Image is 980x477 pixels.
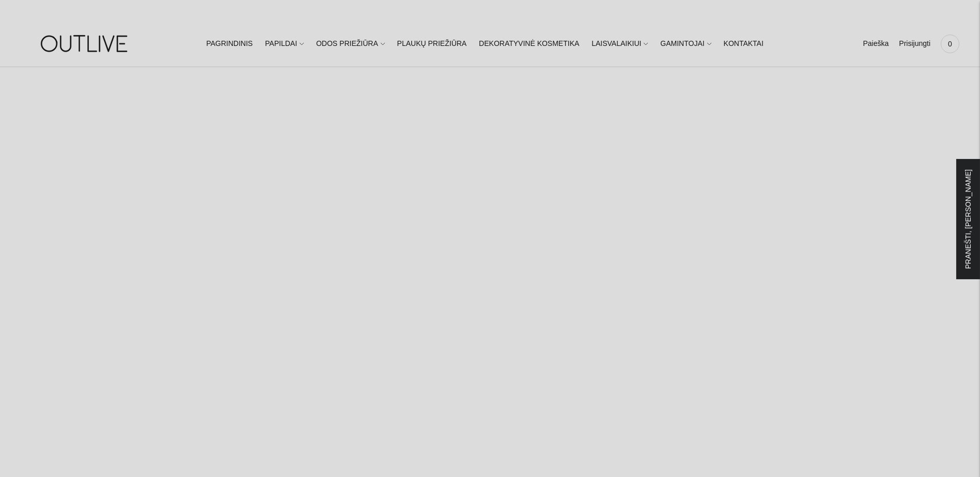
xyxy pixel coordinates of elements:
[899,33,930,55] a: Prisijungti
[206,33,253,55] a: PAGRINDINIS
[479,33,579,55] a: DEKORATYVINĖ KOSMETIKA
[660,33,711,55] a: GAMINTOJAI
[21,26,150,61] img: OUTLIVE
[265,33,304,55] a: PAPILDAI
[863,33,889,55] a: Paieška
[316,33,385,55] a: ODOS PRIEŽIŪRA
[724,33,764,55] a: KONTAKTAI
[397,33,467,55] a: PLAUKŲ PRIEŽIŪRA
[943,37,957,51] span: 0
[941,33,959,55] a: 0
[592,33,648,55] a: LAISVALAIKIUI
